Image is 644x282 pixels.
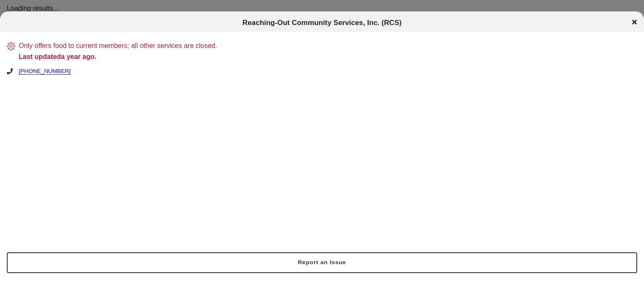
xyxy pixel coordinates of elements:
[7,252,637,273] button: Report an Issue
[242,19,402,27] span: Reaching-Out Community Services, Inc. (RCS)
[19,51,637,62] div: Last updated a year ago .
[19,62,70,75] a: [PHONE_NUMBER]
[7,42,15,50] img: coronavirus.svg
[19,40,637,51] div: Only offers food to current members; all other services are closed.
